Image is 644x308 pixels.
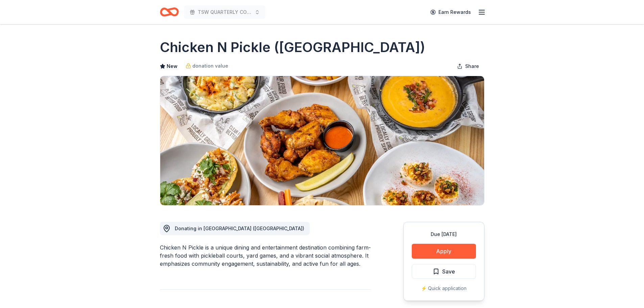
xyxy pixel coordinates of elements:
a: Home [160,4,179,20]
span: TSW QUARTERLY COHORT [198,8,252,16]
span: donation value [192,62,228,70]
button: Apply [412,244,476,259]
a: Earn Rewards [426,6,475,18]
img: Image for Chicken N Pickle (Glendale) [160,76,484,205]
span: New [167,62,177,70]
button: Save [412,264,476,279]
div: Due [DATE] [412,230,476,238]
button: Share [452,60,484,73]
div: Chicken N Pickle is a unique dining and entertainment destination combining farm-fresh food with ... [160,243,371,268]
a: donation value [186,62,228,70]
span: Donating in [GEOGRAPHIC_DATA] ([GEOGRAPHIC_DATA]) [175,226,304,231]
div: ⚡️ Quick application [412,284,476,292]
button: TSW QUARTERLY COHORT [184,5,265,19]
span: Share [465,62,479,70]
h1: Chicken N Pickle ([GEOGRAPHIC_DATA]) [160,38,425,57]
span: Save [442,267,455,276]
